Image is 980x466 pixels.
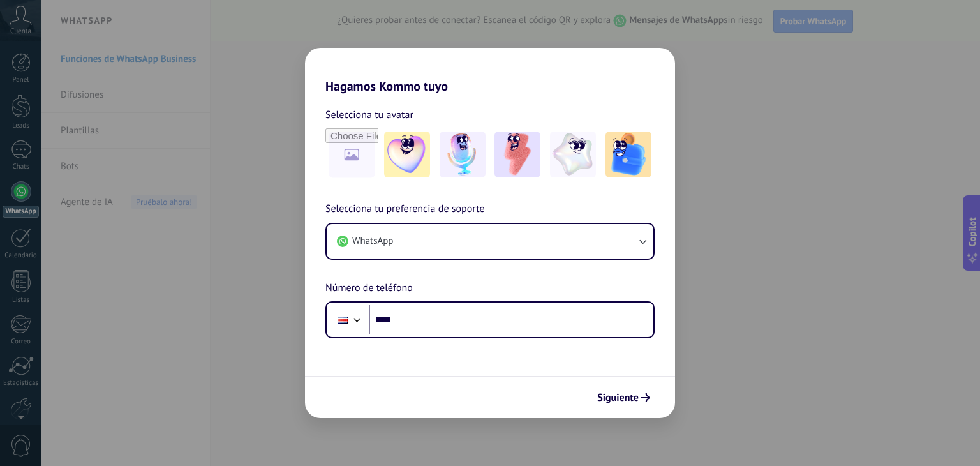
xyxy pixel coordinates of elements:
img: -4.jpeg [550,132,596,177]
h2: Hagamos Kommo tuyo [305,48,675,94]
img: -1.jpeg [384,132,430,177]
img: -3.jpeg [494,132,540,177]
span: Selecciona tu preferencia de soporte [325,201,485,218]
span: WhatsApp [352,235,393,248]
span: Número de teléfono [325,280,413,297]
span: Selecciona tu avatar [325,107,413,123]
img: -5.jpeg [605,132,651,177]
img: -2.jpeg [440,132,486,177]
span: Siguiente [597,393,639,402]
button: WhatsApp [327,224,653,259]
div: Costa Rica: + 506 [330,306,355,333]
button: Siguiente [591,387,656,409]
